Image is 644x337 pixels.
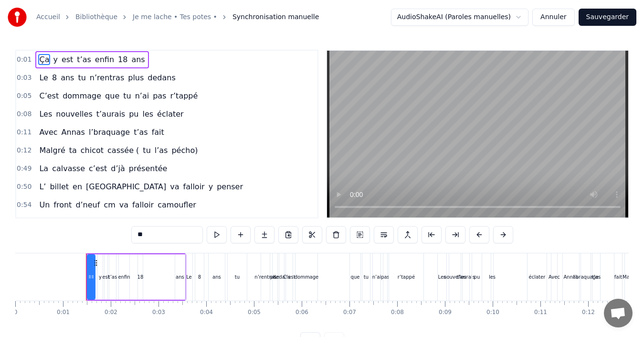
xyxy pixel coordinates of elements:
span: 0:11 [17,128,32,137]
span: pas [152,90,167,101]
span: nouvelles [55,109,93,120]
span: [GEOGRAPHIC_DATA] [85,181,167,192]
div: n’rentras [254,273,276,281]
div: 0:12 [582,309,595,316]
div: fait [614,273,622,281]
div: 0 [14,309,18,316]
div: enfin [118,273,130,281]
span: 0:01 [17,55,32,65]
span: va [169,181,180,192]
span: penser [216,181,244,192]
span: t’as [76,54,92,65]
div: 18 [137,273,144,281]
span: chicot [80,145,105,156]
span: y [52,54,58,65]
span: va [118,199,129,210]
span: t’as [133,127,149,138]
span: ans [130,54,146,65]
div: 0:09 [439,309,452,316]
span: ta [68,145,78,156]
span: t’aurais [95,109,126,120]
span: n’rentras [89,72,125,83]
span: tu [142,145,151,156]
div: tu [364,273,369,281]
span: 0:03 [17,73,32,83]
div: l’braquage [573,273,599,281]
span: Le [38,72,49,83]
div: Les [438,273,446,281]
span: enfin [94,54,115,65]
div: dedans [273,273,291,281]
span: d’jà [110,163,126,174]
span: est [61,54,74,65]
span: 0:08 [17,109,32,119]
div: nouvelles [443,273,466,281]
span: r’tappé [169,90,199,101]
div: 0:11 [534,309,547,316]
div: C’est [283,273,295,281]
button: Annuler [532,9,574,26]
button: Sauvegarder [579,9,636,26]
span: présentée [128,163,169,174]
div: n’ai [372,273,381,281]
div: dommage [295,273,319,281]
div: 0:01 [57,309,70,316]
div: 0:10 [486,309,499,316]
div: 8 [198,273,201,281]
div: Annas [564,273,579,281]
span: l’braquage [88,127,131,138]
span: plus [127,72,145,83]
span: pu [128,109,139,120]
span: dommage [62,90,102,101]
span: y [208,181,214,192]
span: Malgré [38,145,66,156]
span: La [38,163,49,174]
a: Accueil [36,12,60,22]
div: que [351,273,360,281]
span: que [104,90,120,101]
div: 0:03 [152,309,165,316]
span: Annas [61,127,86,138]
div: pas [381,273,390,281]
span: tu [122,90,132,101]
span: tu [77,72,86,83]
span: l’as [154,145,169,156]
span: billet [49,181,70,192]
span: pécho) [170,145,199,156]
div: Le [186,273,192,281]
span: L’ [38,181,47,192]
div: est [102,273,109,281]
span: éclater [156,109,185,120]
span: falloir [131,199,155,210]
span: front [53,199,73,210]
div: Malgré [623,273,639,281]
span: en [72,181,83,192]
div: r’tappé [398,273,415,281]
a: Je me lache • Tes potes • [133,12,217,22]
div: t’as [108,273,117,281]
span: camoufler [157,199,197,210]
span: 0:05 [17,91,32,101]
span: Synchronisation manuelle [232,12,319,22]
span: c’est [88,163,108,174]
span: n’ai [134,90,150,101]
span: falloir [182,181,206,192]
div: 0:02 [105,309,117,316]
div: 0:08 [391,309,404,316]
div: ans [176,273,184,281]
div: éclater [529,273,546,281]
span: 8 [51,72,58,83]
div: 0:06 [296,309,308,316]
nav: breadcrumb [36,12,319,22]
span: Avec [38,127,58,138]
span: Un [38,199,51,210]
span: Ça [38,54,50,65]
span: fait [151,127,165,138]
span: 0:12 [17,146,32,155]
span: 0:50 [17,182,32,192]
div: les [489,273,496,281]
div: plus [270,273,280,281]
span: 0:54 [17,200,32,210]
span: 18 [117,54,128,65]
span: d’neuf [74,199,101,210]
